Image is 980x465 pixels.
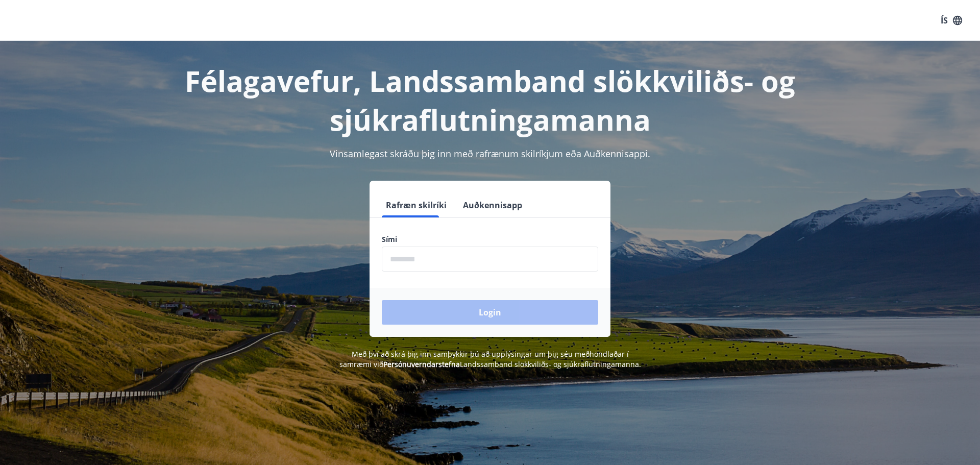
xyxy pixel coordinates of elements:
button: Rafræn skilríki [382,193,451,217]
span: Vinsamlegast skráðu þig inn með rafrænum skilríkjum eða Auðkennisappi. [330,148,650,160]
h1: Félagavefur, Landssamband slökkviliðs- og sjúkraflutningamanna [135,61,845,139]
span: Með því að skrá þig inn samþykkir þú að upplýsingar um þig séu meðhöndlaðar í samræmi við Landssa... [339,349,641,369]
button: Auðkennisapp [459,193,526,217]
label: Sími [382,234,598,244]
button: ÍS [935,11,968,30]
a: Persónuverndarstefna [383,359,460,369]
